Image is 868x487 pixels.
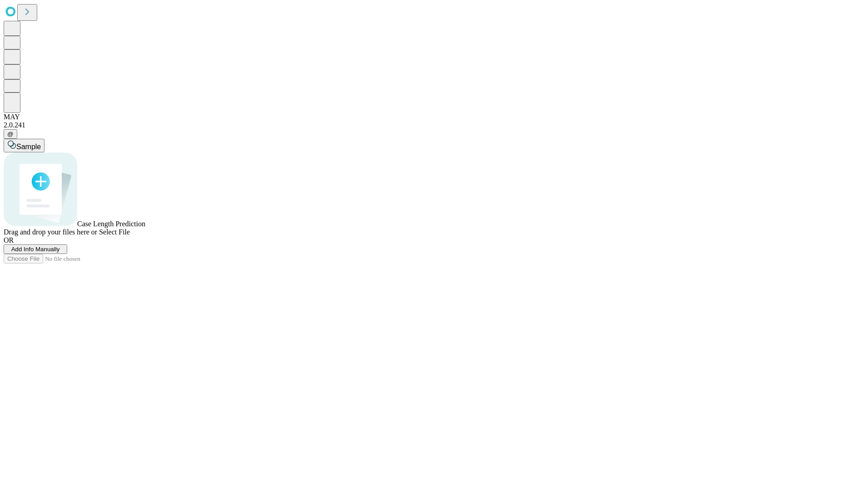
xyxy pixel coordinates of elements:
button: Add Info Manually [4,244,67,254]
div: MAY [4,113,864,121]
span: Select File [99,228,130,236]
div: 2.0.241 [4,121,864,129]
span: OR [4,236,14,244]
span: @ [7,131,14,137]
button: Sample [4,139,44,152]
span: Sample [16,143,41,151]
span: Drag and drop your files here or [4,228,97,236]
span: Case Length Prediction [77,220,145,228]
button: @ [4,129,17,139]
span: Add Info Manually [11,246,60,253]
